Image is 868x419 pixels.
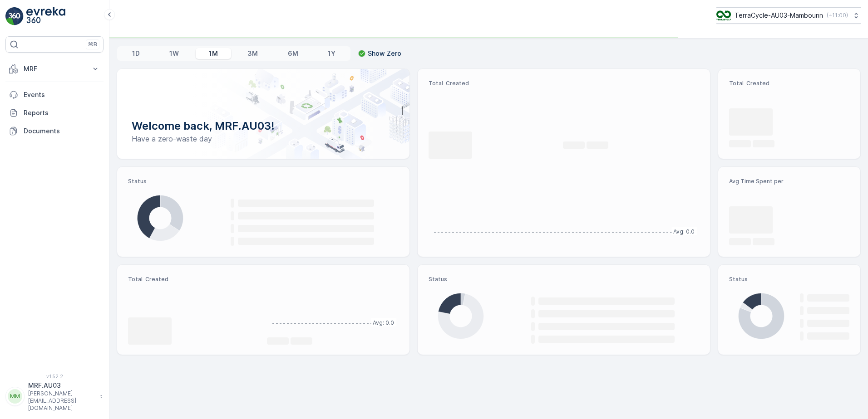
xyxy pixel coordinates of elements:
[735,11,823,20] p: TerraCycle-AU03-Mambourin
[429,80,699,87] p: Total Created
[132,119,395,133] p: Welcome back, MRF.AU03!
[729,276,849,283] p: Status
[128,276,260,283] p: Total Created
[5,381,104,412] button: MMMRF.AU03[PERSON_NAME][EMAIL_ADDRESS][DOMAIN_NAME]
[5,7,24,25] img: logo
[24,90,100,99] p: Events
[24,127,100,136] p: Documents
[729,80,849,87] p: Total Created
[827,12,848,19] p: ( +11:00 )
[169,49,179,58] p: 1W
[24,64,85,73] p: MRF
[5,104,104,122] a: Reports
[128,178,399,185] p: Status
[5,86,104,104] a: Events
[328,49,335,58] p: 1Y
[88,41,97,48] p: ⌘B
[429,276,699,283] p: Status
[288,49,298,58] p: 6M
[729,178,849,185] p: Avg Time Spent per
[24,108,100,117] p: Reports
[132,133,395,144] p: Have a zero-waste day
[716,10,731,20] img: image_D6FFc8H.png
[28,390,95,412] p: [PERSON_NAME][EMAIL_ADDRESS][DOMAIN_NAME]
[5,374,104,379] span: v 1.52.2
[8,389,22,404] div: MM
[209,49,218,58] p: 1M
[368,49,401,58] p: Show Zero
[5,60,104,78] button: MRF
[716,7,861,24] button: TerraCycle-AU03-Mambourin(+11:00)
[132,49,140,58] p: 1D
[28,381,95,390] p: MRF.AU03
[26,7,65,25] img: logo_light-DOdMpM7g.png
[5,122,104,140] a: Documents
[247,49,258,58] p: 3M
